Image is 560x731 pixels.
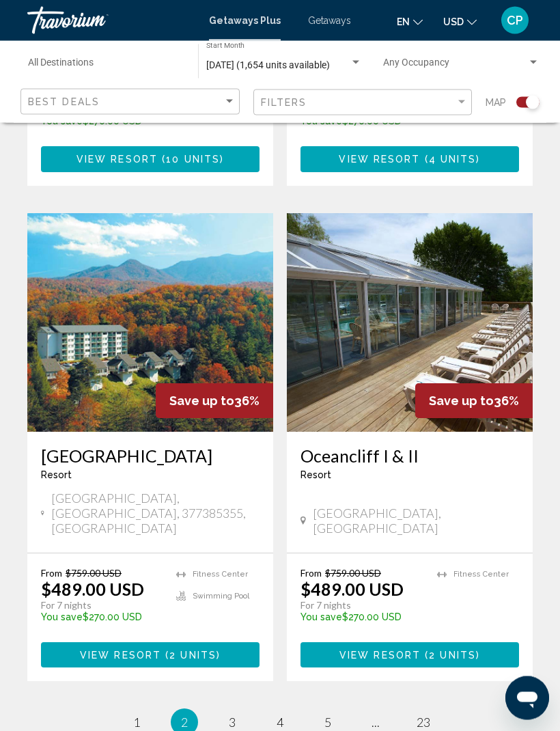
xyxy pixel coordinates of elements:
[41,446,260,467] a: [GEOGRAPHIC_DATA]
[229,715,236,730] span: 3
[158,155,224,166] span: ( )
[51,491,260,536] span: [GEOGRAPHIC_DATA], [GEOGRAPHIC_DATA], 377385355, [GEOGRAPHIC_DATA]
[397,16,410,27] span: en
[429,394,494,409] span: Save up to
[415,384,533,419] div: 36%
[27,7,195,34] a: Travorium
[277,715,283,730] span: 4
[507,14,523,27] span: CP
[429,650,476,661] span: 2 units
[41,643,260,668] button: View Resort(2 units)
[41,612,83,623] span: You save
[417,715,430,730] span: 23
[429,155,477,166] span: 4 units
[41,579,144,600] p: $489.00 USD
[443,12,477,31] button: Change currency
[308,15,351,26] a: Getaways
[41,147,260,172] button: View Resort(10 units)
[181,715,188,730] span: 2
[28,96,236,108] mat-select: Sort by
[325,568,381,579] span: $759.00 USD
[313,506,519,536] span: [GEOGRAPHIC_DATA], [GEOGRAPHIC_DATA]
[421,650,480,661] span: ( )
[339,650,421,661] span: View Resort
[300,470,331,481] span: Resort
[324,715,331,730] span: 5
[169,650,216,661] span: 2 units
[28,96,100,107] span: Best Deals
[209,15,281,26] a: Getaways Plus
[300,147,519,172] button: View Resort(4 units)
[27,214,273,432] img: ii_mnt1.jpg
[41,600,163,612] p: For 7 nights
[166,155,220,166] span: 10 units
[41,612,163,623] p: $270.00 USD
[287,214,533,432] img: ii_ocr7.jpg
[486,93,506,112] span: Map
[421,155,481,166] span: ( )
[76,155,158,166] span: View Resort
[372,715,380,730] span: ...
[206,59,330,70] span: [DATE] (1,654 units available)
[339,155,420,166] span: View Resort
[133,715,140,730] span: 1
[397,12,423,31] button: Change language
[161,650,221,661] span: ( )
[300,643,519,668] button: View Resort(2 units)
[253,89,473,117] button: Filter
[300,612,342,623] span: You save
[505,676,549,720] iframe: Button to launch messaging window
[300,568,322,579] span: From
[193,592,249,601] span: Swimming Pool
[169,394,234,409] span: Save up to
[300,612,423,623] p: $270.00 USD
[443,16,464,27] span: USD
[193,570,248,579] span: Fitness Center
[300,446,519,467] a: Oceancliff I & II
[156,384,273,419] div: 36%
[41,568,62,579] span: From
[300,579,404,600] p: $489.00 USD
[41,470,72,481] span: Resort
[453,570,509,579] span: Fitness Center
[261,97,307,108] span: Filters
[300,600,423,612] p: For 7 nights
[66,568,122,579] span: $759.00 USD
[80,650,161,661] span: View Resort
[497,6,533,35] button: User Menu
